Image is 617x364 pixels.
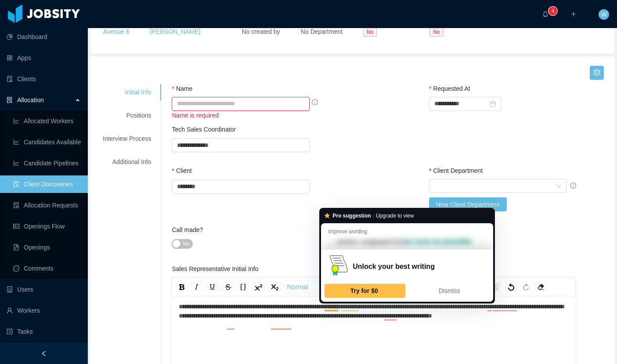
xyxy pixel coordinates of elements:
div: Remove [535,282,547,291]
span: No [183,239,189,248]
span: info-circle [570,182,576,189]
a: icon: file-searchClient Discoveries [13,175,81,193]
a: Avenue 8 [103,28,129,35]
a: icon: appstoreApps [7,49,81,67]
a: icon: idcardOpenings Flow [13,218,81,235]
a: icon: line-chartCandidates Available [13,133,81,151]
span: Normal [287,282,308,292]
div: rdw-history-control [504,280,533,293]
i: icon: plus [570,11,577,17]
i: icon: calendar [490,101,496,107]
p: 4 [552,7,555,15]
div: Italic [191,282,203,291]
label: Requested At [429,85,470,92]
span: Allocation [17,96,44,103]
label: Call made? [172,226,203,233]
span: info-circle [312,99,318,105]
a: icon: robotUsers [7,281,81,298]
div: rdw-dropdown [284,280,332,293]
a: icon: pie-chartDashboard [7,28,81,46]
button: New Client Department [429,197,507,211]
label: Client [172,167,191,174]
sup: 4 [548,7,557,15]
div: rdw-remove-control [533,280,548,293]
label: Sales Representative Initial Info [172,265,258,272]
div: Superscript [252,282,265,291]
div: rdw-toolbar [172,277,576,296]
span: No Department [301,28,343,35]
i: icon: bell [542,11,548,17]
div: Name is required [172,111,355,121]
a: icon: line-chartAllocated Workers [13,112,81,130]
button: Call made? [172,239,192,249]
div: Positions [92,107,162,124]
div: Initial Info [92,84,162,100]
div: Monospace [238,282,249,291]
div: Undo [505,282,517,291]
a: icon: userWorkers [7,302,81,319]
span: Client Department [433,167,483,174]
div: rdw-block-control [283,280,334,293]
button: icon: setting [590,66,604,80]
div: Bold [176,282,187,291]
a: icon: profileTasks [7,323,81,340]
span: No [429,27,443,37]
div: rdw-inline-control [174,280,283,293]
div: Strikethrough [222,282,234,291]
i: icon: solution [7,97,13,103]
label: Tech Sales Coordinator [172,126,236,133]
a: icon: messageComments [13,260,81,277]
a: icon: auditClients [7,70,81,88]
a: [PERSON_NAME] [150,28,200,35]
div: Underline [206,282,219,291]
a: Block Type [285,281,332,293]
span: W [601,9,606,20]
a: icon: line-chartCandidate Pipelines [13,154,81,172]
label: Name [172,85,192,92]
div: Interview Process [92,131,162,147]
div: Redo [520,282,531,291]
span: No [363,27,377,37]
div: Subscript [268,282,281,291]
a: icon: file-textOpenings [13,239,81,256]
div: Unlink [490,282,502,291]
div: Additional Info [92,154,162,170]
span: No created by [242,28,280,35]
a: icon: file-doneAllocation Requests [13,196,81,214]
input: Name [172,97,310,111]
